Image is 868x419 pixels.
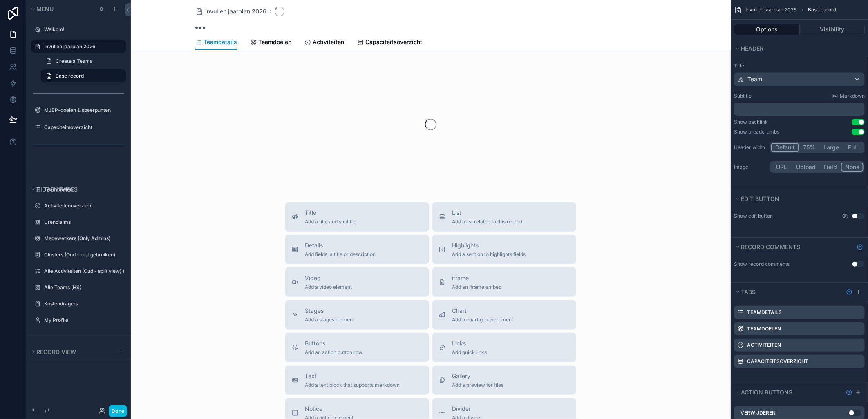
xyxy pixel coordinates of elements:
label: Welkom! [44,26,121,33]
button: Options [734,24,800,35]
button: DetailsAdd fields, a title or description [285,235,429,264]
span: Buttons [305,339,362,348]
span: Record comments [741,243,800,250]
button: Field [820,163,841,172]
span: List [452,209,522,217]
span: Highlights [452,241,526,250]
span: Menu [36,5,54,12]
button: URL [771,163,793,172]
button: Tabs [734,286,843,298]
label: Alle Teams (HS) [44,284,121,291]
label: Kostendragers [44,301,121,307]
a: Capaciteitsoverzicht [357,35,422,51]
button: Large [820,143,843,152]
span: Teamdoelen [258,38,291,46]
label: Activiteiten [747,342,781,348]
a: Teamdoelen [250,35,291,51]
span: Chart [452,307,513,315]
label: Medewerkers (Only Admins) [44,235,121,242]
span: Text [305,372,400,380]
span: Notice [305,405,353,413]
button: Record view [29,346,113,358]
a: Base record [41,69,126,82]
span: Markdown [840,93,865,99]
span: Add a chart group element [452,316,513,323]
label: Capaciteitsoverzicht [747,358,808,365]
a: Invullen jaarplan 2026 [195,7,266,16]
div: Show backlink [734,119,768,125]
span: Add a section to highlights fields [452,251,526,258]
svg: Show help information [857,244,863,250]
label: Invullen jaarplan 2026 [44,43,121,50]
button: Upload [793,163,820,172]
label: Title [734,62,865,69]
label: Image [734,164,767,170]
a: MJBP-doelen & speerpunten [44,107,121,114]
label: Teamdoelen [44,186,121,193]
div: scrollable content [734,103,865,116]
span: Gallery [452,372,503,380]
label: Activiteitenoverzicht [44,203,121,209]
span: Add an iframe embed [452,284,501,290]
label: Teamdetails [747,309,782,316]
label: Alle Activiteiten (Oud - split view) ) [44,268,124,274]
button: Visibility [800,24,865,35]
button: Hidden pages [29,184,123,195]
button: HighlightsAdd a section to highlights fields [432,235,576,264]
button: iframeAdd an iframe embed [432,267,576,297]
span: Add a title and subtitle [305,218,356,225]
label: Header width [734,144,767,151]
label: Teamdoelen [747,325,781,332]
span: Title [305,209,356,217]
span: Record view [36,348,76,355]
label: My Profile [44,317,121,323]
span: Divider [452,405,482,413]
span: Add a stages element [305,316,354,323]
span: Activiteiten [313,38,344,46]
button: None [841,163,864,172]
a: Markdown [832,93,865,99]
button: Done [109,405,127,417]
span: Create a Teams [56,58,92,65]
span: Header [741,45,763,52]
button: TextAdd a text block that supports markdown [285,366,429,395]
label: Subtitle [734,93,752,99]
button: ButtonsAdd an action button row [285,333,429,362]
button: Team [734,72,865,86]
span: Capaciteitsoverzicht [365,38,422,46]
span: Video [305,274,352,282]
a: Clusters (Oud - niet gebruiken) [44,252,121,258]
span: Details [305,241,376,250]
span: Links [452,339,487,348]
a: Teamdetails [195,35,237,50]
button: ChartAdd a chart group element [432,300,576,330]
button: ListAdd a list related to this record [432,202,576,232]
span: Edit button [741,195,779,202]
span: Base record [56,73,84,79]
a: Create a Teams [41,55,126,68]
span: Add a preview for files [452,382,503,388]
button: Full [843,143,864,152]
svg: Show help information [846,389,852,396]
span: Invullen jaarplan 2026 [745,7,796,13]
svg: Show help information [846,289,852,295]
span: Stages [305,307,354,315]
span: Add a video element [305,284,352,290]
button: Edit button [734,193,860,205]
div: Show record comments [734,261,790,267]
span: Add fields, a title or description [305,251,376,258]
button: VideoAdd a video element [285,267,429,297]
div: Show breadcrumbs [734,129,779,135]
span: Tabs [741,288,756,295]
button: Menu [29,3,93,15]
button: 75% [799,143,820,152]
span: Teamdetails [204,38,237,46]
span: Action buttons [741,389,792,396]
button: TitleAdd a title and subtitle [285,202,429,232]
